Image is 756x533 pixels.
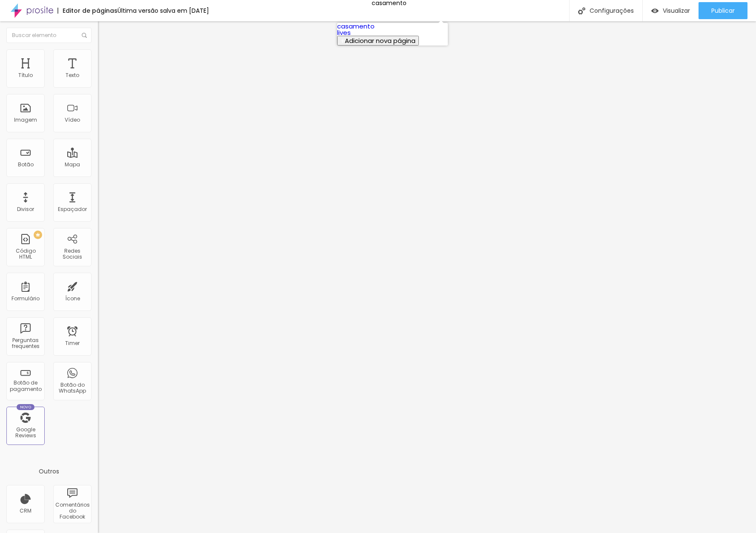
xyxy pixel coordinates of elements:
button: Publicar [699,2,747,19]
span: Adicionar nova página [345,36,415,45]
div: Formulário [11,296,40,302]
div: Botão de pagamento [9,380,42,392]
input: Buscar elemento [6,28,92,43]
div: Espaçador [58,206,87,212]
a: casamento [337,22,375,31]
div: Editor de páginas [57,8,117,14]
img: view-1.svg [651,7,659,14]
div: Perguntas frequentes [9,337,42,350]
div: Ícone [65,296,80,302]
iframe: Editor [98,21,756,533]
img: Icone [578,7,585,14]
div: Timer [65,340,80,346]
img: Icone [82,33,87,38]
div: Código HTML [9,248,42,260]
div: Redes Sociais [55,248,89,260]
div: Mapa [65,162,80,168]
div: Imagem [14,117,37,123]
button: Adicionar nova página [337,36,419,46]
div: Novo [17,404,35,410]
button: Visualizar [643,2,699,19]
div: Título [18,72,33,78]
div: Última versão salva em [DATE] [117,8,209,14]
div: Google Reviews [9,427,42,439]
a: lives [337,28,351,37]
div: Botão [18,162,34,168]
span: Publicar [711,7,735,14]
div: Texto [66,72,79,78]
div: CRM [20,508,31,514]
div: Comentários do Facebook [55,502,89,520]
div: Divisor [17,206,34,212]
span: Visualizar [663,7,690,14]
div: Botão do WhatsApp [55,382,89,394]
div: Vídeo [65,117,80,123]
